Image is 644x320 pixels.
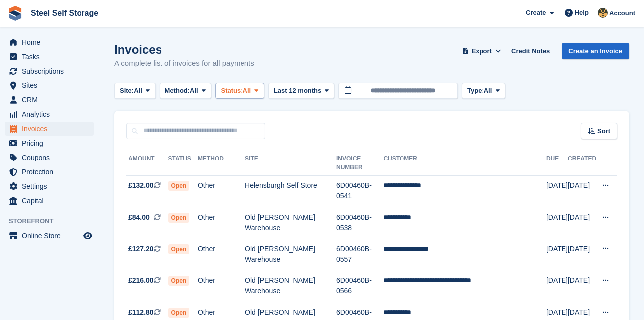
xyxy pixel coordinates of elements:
th: Site [245,151,336,176]
span: Create [526,8,546,18]
span: Status: [221,86,242,96]
span: Subscriptions [22,64,81,78]
img: James Steel [598,8,608,18]
button: Export [460,43,503,59]
td: Other [198,207,245,239]
th: Status [168,151,198,176]
a: menu [5,136,94,150]
span: All [134,86,142,96]
span: £84.00 [128,212,150,223]
td: [DATE] [546,175,568,207]
td: [DATE] [568,270,596,302]
th: Amount [126,151,168,176]
td: [DATE] [568,239,596,270]
button: Type: All [462,83,505,99]
td: Old [PERSON_NAME] Warehouse [245,239,336,270]
button: Method: All [160,83,212,99]
td: 6D00460B-0557 [336,239,383,270]
td: [DATE] [568,207,596,239]
a: menu [5,50,94,64]
td: 6D00460B-0566 [336,270,383,302]
span: Open [168,244,190,254]
td: Old [PERSON_NAME] Warehouse [245,207,336,239]
a: menu [5,151,94,164]
a: menu [5,64,94,78]
span: Type: [467,86,484,96]
a: menu [5,179,94,193]
td: 6D00460B-0541 [336,175,383,207]
span: Last 12 months [274,86,321,96]
p: A complete list of invoices for all payments [114,58,254,69]
h1: Invoices [114,43,254,56]
td: [DATE] [546,270,568,302]
th: Customer [383,151,546,176]
td: Old [PERSON_NAME] Warehouse [245,270,336,302]
a: Steel Self Storage [27,5,102,21]
span: Online Store [22,229,81,242]
span: Pricing [22,136,81,150]
td: Other [198,239,245,270]
span: £112.80 [128,307,154,318]
span: Tasks [22,50,81,64]
span: Coupons [22,151,81,164]
td: Other [198,175,245,207]
span: Capital [22,194,81,208]
span: Open [168,308,190,318]
span: Sort [597,126,610,136]
th: Invoice Number [336,151,383,176]
span: Export [472,46,492,56]
span: All [190,86,198,96]
a: menu [5,194,94,208]
span: Open [168,276,190,286]
td: [DATE] [546,207,568,239]
button: Site: All [114,83,156,99]
a: menu [5,165,94,179]
td: Helensburgh Self Store [245,175,336,207]
span: Storefront [9,216,99,226]
span: Sites [22,79,81,92]
img: stora-icon-8386f47178a22dfd0bd8f6a31ec36ba5ce8667c1dd55bd0f319d3a0aa187defe.svg [8,6,23,21]
span: £127.20 [128,244,154,254]
span: All [243,86,251,96]
a: menu [5,122,94,136]
span: All [484,86,492,96]
span: Open [168,213,190,223]
span: Home [22,35,81,49]
a: menu [5,79,94,92]
span: Protection [22,165,81,179]
span: Invoices [22,122,81,136]
a: menu [5,107,94,121]
span: Analytics [22,107,81,121]
span: £216.00 [128,275,154,286]
a: Create an Invoice [562,43,629,59]
span: Account [609,8,635,18]
a: menu [5,229,94,242]
a: menu [5,93,94,107]
a: Preview store [82,230,94,241]
button: Last 12 months [268,83,334,99]
span: Site: [120,86,134,96]
th: Due [546,151,568,176]
a: menu [5,35,94,49]
span: Method: [165,86,190,96]
td: [DATE] [568,175,596,207]
span: £132.00 [128,180,154,191]
a: Credit Notes [507,43,554,59]
span: Help [575,8,589,18]
th: Method [198,151,245,176]
span: Settings [22,179,81,193]
span: Open [168,181,190,191]
td: Other [198,270,245,302]
td: 6D00460B-0538 [336,207,383,239]
th: Created [568,151,596,176]
span: CRM [22,93,81,107]
td: [DATE] [546,239,568,270]
button: Status: All [215,83,264,99]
